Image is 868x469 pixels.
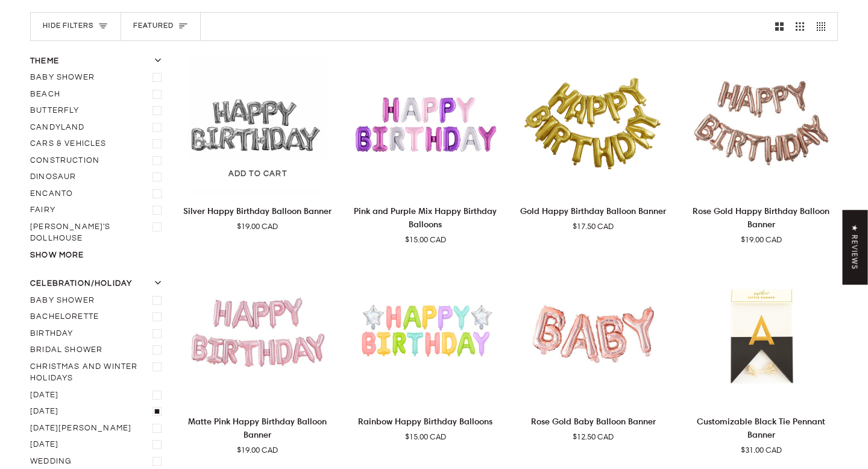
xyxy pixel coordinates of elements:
[30,102,166,119] label: Butterfly
[769,13,790,40] button: Show 2 products per row
[685,266,838,405] product-grid-item-variant: Default Title
[685,200,838,245] a: Rose Gold Happy Birthday Balloon Banner
[685,266,838,456] product-grid-item: Customizable Black Tie Pennant Banner
[187,160,329,189] button: Add to cart
[349,55,503,195] img: Pink and Purple Mix Happy Birthday Balloons
[183,204,332,218] p: Silver Happy Birthday Balloon Banner
[181,266,335,405] a: Matte Pink Happy Birthday Balloon Banner
[30,359,166,387] label: Christmas and Winter Holidays
[30,153,166,169] label: Construction
[520,204,666,218] p: Gold Happy Birthday Balloon Banner
[181,266,335,405] product-grid-item-variant: Default Title
[181,55,335,195] img: Silver Happy Birthday Balloon Banner
[741,234,782,246] span: $19.00 CAD
[30,186,166,203] label: Encanto
[30,219,166,247] label: Gabby's Dollhouse
[30,169,166,186] label: Dinosaur
[181,266,335,456] product-grid-item: Matte Pink Happy Birthday Balloon Banner
[237,221,278,233] span: $19.00 CAD
[30,436,166,453] label: Valentine's day
[349,55,503,245] product-grid-item: Pink and Purple Mix Happy Birthday Balloons
[405,431,446,443] span: $15.00 CAD
[685,410,838,456] a: Customizable Black Tie Pennant Banner
[843,210,868,285] div: Click to open Judge.me floating reviews tab
[517,266,670,443] product-grid-item: Rose Gold Baby Balloon Banner
[517,266,670,405] product-grid-item-variant: Default Title
[30,69,166,247] ul: Filter
[30,292,166,309] label: Baby shower
[517,410,670,442] a: Rose Gold Baby Balloon Banner
[685,415,838,441] p: Customizable Black Tie Pennant Banner
[685,55,838,245] product-grid-item: Rose Gold Happy Birthday Balloon Banner
[573,431,614,443] span: $12.50 CAD
[30,387,166,404] label: Easter
[573,221,614,233] span: $17.50 CAD
[30,86,166,103] label: Beach
[685,55,838,195] product-grid-item-variant: Default Title
[237,444,278,456] span: $19.00 CAD
[30,403,166,420] label: Halloween
[31,13,121,40] button: Hide filters
[358,415,492,428] p: Rainbow Happy Birthday Balloons
[30,342,166,359] label: Bridal Shower
[30,202,166,219] label: Fairy
[30,278,166,292] button: Celebration/Holiday
[30,250,166,262] button: Show more
[531,415,656,428] p: Rose Gold Baby Balloon Banner
[181,55,335,195] product-grid-item-variant: Default Title
[517,200,670,232] a: Gold Happy Birthday Balloon Banner
[741,444,782,456] span: $31.00 CAD
[30,69,166,86] label: Baby Shower
[181,200,335,232] a: Silver Happy Birthday Balloon Banner
[349,266,503,443] product-grid-item: Rainbow Happy Birthday Balloons
[349,410,503,442] a: Rainbow Happy Birthday Balloons
[181,415,335,441] p: Matte Pink Happy Birthday Balloon Banner
[349,200,503,245] a: Pink and Purple Mix Happy Birthday Balloons
[30,278,132,290] span: Celebration/Holiday
[517,55,670,233] product-grid-item: Gold Happy Birthday Balloon Banner
[790,13,811,40] button: Show 3 products per row
[181,410,335,456] a: Matte Pink Happy Birthday Balloon Banner
[685,204,838,231] p: Rose Gold Happy Birthday Balloon Banner
[517,55,670,195] product-grid-item-variant: Default Title
[228,168,287,180] span: Add to cart
[30,136,166,153] label: Cars & Vehicles
[30,420,166,437] label: St. Patrick's Day
[43,20,93,32] span: Hide filters
[517,266,670,405] img: Rose Gold Baby Balloon Banner
[349,55,503,195] product-grid-item-variant: Default Title
[685,266,838,405] a: Customizable Black Tie Pennant Banner
[405,234,446,246] span: $15.00 CAD
[685,55,838,195] a: Rose Gold Happy Birthday Balloon Banner
[349,266,503,405] product-grid-item-variant: Default Title
[30,55,59,68] span: Theme
[349,204,503,231] p: Pink and Purple Mix Happy Birthday Balloons
[30,119,166,136] label: Candyland
[30,326,166,342] label: Birthday
[121,13,201,40] button: Sort
[30,309,166,326] label: Bachelorette
[181,55,335,233] product-grid-item: Silver Happy Birthday Balloon Banner
[349,266,503,405] a: Rainbow Happy Birthday Balloons
[181,266,335,405] img: Matte Pink Happy BIrthday Balloon Garland
[133,20,174,32] span: Featured
[517,55,670,195] img: Gold Happy Birthday Balloon Banner
[811,13,838,40] button: Show 4 products per row
[30,55,166,70] button: Theme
